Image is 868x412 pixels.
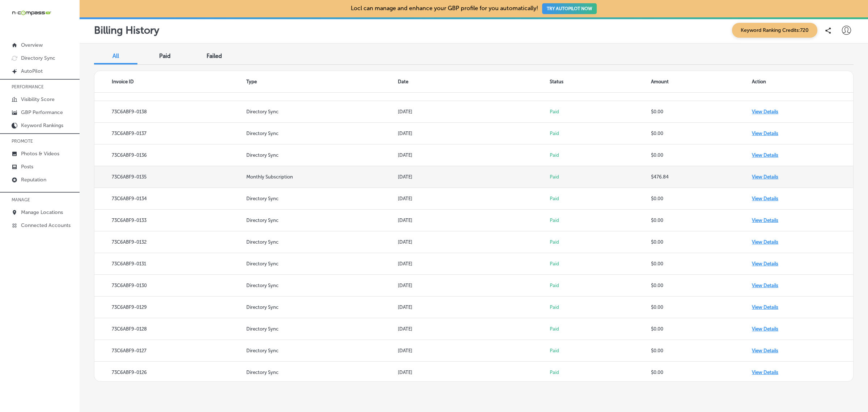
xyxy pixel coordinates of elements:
[246,210,398,231] td: Directory Sync
[752,166,853,188] td: View Details
[550,340,651,362] td: Paid
[94,71,246,93] th: Invoice ID
[94,144,246,166] td: 73C6ABF9-0136
[94,318,246,340] td: 73C6ABF9-0128
[651,297,752,318] td: $0.00
[21,209,63,215] p: Manage Locations
[246,318,398,340] td: Directory Sync
[651,253,752,275] td: $0.00
[21,164,33,170] p: Posts
[12,9,51,16] img: 660ab0bf-5cc7-4cb8-ba1c-48b5ae0f18e60NCTV_CLogo_TV_Black_-500x88.png
[550,101,651,123] td: Paid
[94,210,246,231] td: 73C6ABF9-0133
[21,68,43,74] p: AutoPilot
[398,340,550,362] td: [DATE]
[550,362,651,383] td: Paid
[651,166,752,188] td: $476.84
[21,122,63,129] p: Keyword Rankings
[246,71,398,93] th: Type
[94,24,159,36] p: Billing History
[398,101,550,123] td: [DATE]
[246,166,398,188] td: Monthly Subscription
[246,362,398,383] td: Directory Sync
[550,231,651,253] td: Paid
[94,123,246,144] td: 73C6ABF9-0137
[246,144,398,166] td: Directory Sync
[651,362,752,383] td: $0.00
[246,231,398,253] td: Directory Sync
[398,318,550,340] td: [DATE]
[752,71,853,93] th: Action
[398,71,550,93] th: Date
[94,275,246,297] td: 73C6ABF9-0130
[94,188,246,210] td: 73C6ABF9-0134
[398,166,550,188] td: [DATE]
[651,188,752,210] td: $0.00
[398,275,550,297] td: [DATE]
[752,123,853,144] td: View Details
[94,101,246,123] td: 73C6ABF9-0138
[752,275,853,297] td: View Details
[21,222,71,228] p: Connected Accounts
[246,188,398,210] td: Directory Sync
[752,253,853,275] td: View Details
[651,210,752,231] td: $0.00
[542,3,597,14] button: TRY AUTOPILOT NOW
[651,231,752,253] td: $0.00
[398,123,550,144] td: [DATE]
[550,275,651,297] td: Paid
[94,231,246,253] td: 73C6ABF9-0132
[398,210,550,231] td: [DATE]
[752,340,853,362] td: View Details
[246,101,398,123] td: Directory Sync
[246,340,398,362] td: Directory Sync
[550,210,651,231] td: Paid
[246,297,398,318] td: Directory Sync
[752,362,853,383] td: View Details
[752,101,853,123] td: View Details
[21,177,46,183] p: Reputation
[550,297,651,318] td: Paid
[752,210,853,231] td: View Details
[21,55,55,61] p: Directory Sync
[398,188,550,210] td: [DATE]
[651,144,752,166] td: $0.00
[651,101,752,123] td: $0.00
[752,144,853,166] td: View Details
[246,123,398,144] td: Directory Sync
[21,42,43,48] p: Overview
[752,318,853,340] td: View Details
[752,188,853,210] td: View Details
[752,231,853,253] td: View Details
[550,123,651,144] td: Paid
[732,23,817,38] span: Keyword Ranking Credits: 720
[112,52,119,59] span: All
[246,275,398,297] td: Directory Sync
[651,340,752,362] td: $0.00
[159,52,171,59] span: Paid
[651,318,752,340] td: $0.00
[398,253,550,275] td: [DATE]
[21,96,55,102] p: Visibility Score
[21,151,59,157] p: Photos & Videos
[550,71,651,93] th: Status
[550,166,651,188] td: Paid
[550,253,651,275] td: Paid
[550,144,651,166] td: Paid
[651,123,752,144] td: $0.00
[752,297,853,318] td: View Details
[651,275,752,297] td: $0.00
[94,340,246,362] td: 73C6ABF9-0127
[398,362,550,383] td: [DATE]
[94,253,246,275] td: 73C6ABF9-0131
[398,297,550,318] td: [DATE]
[21,109,63,115] p: GBP Performance
[398,144,550,166] td: [DATE]
[94,297,246,318] td: 73C6ABF9-0129
[550,318,651,340] td: Paid
[94,166,246,188] td: 73C6ABF9-0135
[398,231,550,253] td: [DATE]
[246,253,398,275] td: Directory Sync
[207,52,222,59] span: Failed
[94,362,246,383] td: 73C6ABF9-0126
